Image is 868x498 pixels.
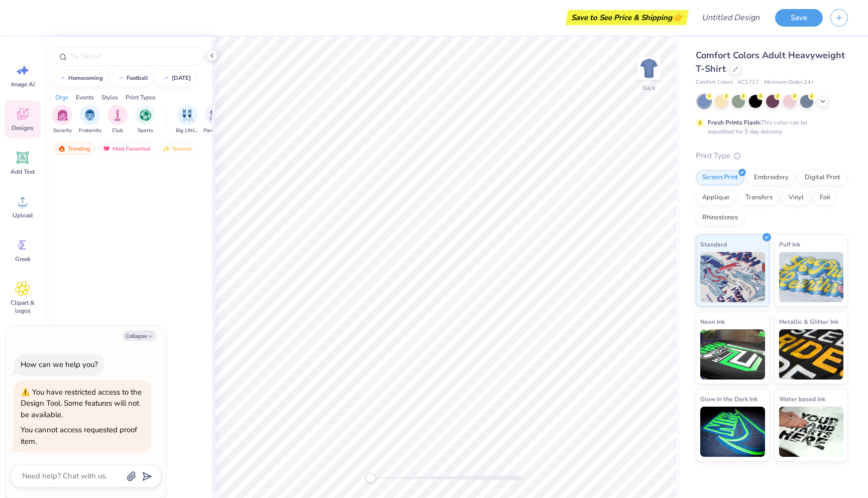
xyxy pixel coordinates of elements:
[747,170,795,185] div: Embroidery
[203,105,227,135] div: filter for Parent's Weekend
[176,105,199,135] button: filter button
[13,211,33,219] span: Upload
[779,394,825,404] span: Water based Ink
[700,316,725,327] span: Neon Ink
[11,168,35,176] span: Add Text
[775,9,823,27] button: Save
[182,109,193,121] img: Big Little Reveal Image
[700,252,765,302] img: Standard
[68,75,103,81] div: homecoming
[117,75,125,81] img: trend_line.gif
[107,105,128,135] button: filter button
[779,239,800,250] span: Puff Ink
[700,394,757,404] span: Glow in the Dark Ink
[694,8,768,28] input: Untitled Design
[58,145,66,152] img: trending.gif
[79,105,101,135] button: filter button
[700,407,765,457] img: Glow in the Dark Ink
[127,75,148,81] div: football
[696,210,744,225] div: Rhinestones
[21,425,137,446] div: You cannot access requested proof item.
[53,143,95,155] div: Trending
[138,127,153,135] span: Sports
[779,316,838,327] span: Metallic & Glitter Ink
[162,145,170,152] img: newest.gif
[111,71,153,86] button: football
[639,58,659,78] img: Back
[76,93,94,102] div: Events
[708,118,831,136] div: This color can be expedited for 5 day delivery.
[58,75,66,81] img: trend_line.gif
[176,105,199,135] div: filter for Big Little Reveal
[172,75,191,81] div: halloween
[176,127,199,135] span: Big Little Reveal
[101,93,118,102] div: Styles
[700,329,765,380] img: Neon Ink
[162,75,170,81] img: trend_line.gif
[140,109,151,121] img: Sports Image
[696,150,848,162] div: Print Type
[209,109,221,121] img: Parent's Weekend Image
[738,78,759,87] span: # C1717
[135,105,155,135] button: filter button
[21,359,98,369] div: How can we help you?
[739,190,779,205] div: Transfers
[69,51,198,61] input: Try "Alpha"
[366,473,376,483] div: Accessibility label
[123,330,156,341] button: Collapse
[700,239,727,250] span: Standard
[12,124,34,132] span: Designs
[779,407,844,457] img: Water based Ink
[6,299,39,315] span: Clipart & logos
[102,145,111,152] img: most_fav.gif
[696,190,736,205] div: Applique
[98,143,155,155] div: Most Favorited
[84,109,95,121] img: Fraternity Image
[156,71,195,86] button: [DATE]
[55,93,68,102] div: Orgs
[642,83,656,92] div: Back
[21,387,142,420] div: You have restricted access to the Design Tool. Some features will not be available.
[79,105,101,135] div: filter for Fraternity
[57,109,68,121] img: Sorority Image
[696,170,744,185] div: Screen Print
[15,255,31,263] span: Greek
[696,78,733,87] span: Comfort Colors
[53,127,72,135] span: Sorority
[112,127,123,135] span: Club
[11,80,35,88] span: Image AI
[203,127,227,135] span: Parent's Weekend
[696,49,845,75] span: Comfort Colors Adult Heavyweight T-Shirt
[53,71,107,86] button: homecoming
[107,105,128,135] div: filter for Club
[672,11,683,23] span: 👉
[764,78,814,87] span: Minimum Order: 24 +
[52,105,72,135] div: filter for Sorority
[813,190,837,205] div: Foil
[782,190,810,205] div: Vinyl
[779,329,844,380] img: Metallic & Glitter Ink
[158,143,196,155] div: Newest
[568,10,686,25] div: Save to See Price & Shipping
[779,252,844,302] img: Puff Ink
[52,105,72,135] button: filter button
[798,170,847,185] div: Digital Print
[126,93,156,102] div: Print Types
[79,127,101,135] span: Fraternity
[135,105,155,135] div: filter for Sports
[203,105,227,135] button: filter button
[708,118,761,127] strong: Fresh Prints Flash:
[112,109,123,121] img: Club Image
